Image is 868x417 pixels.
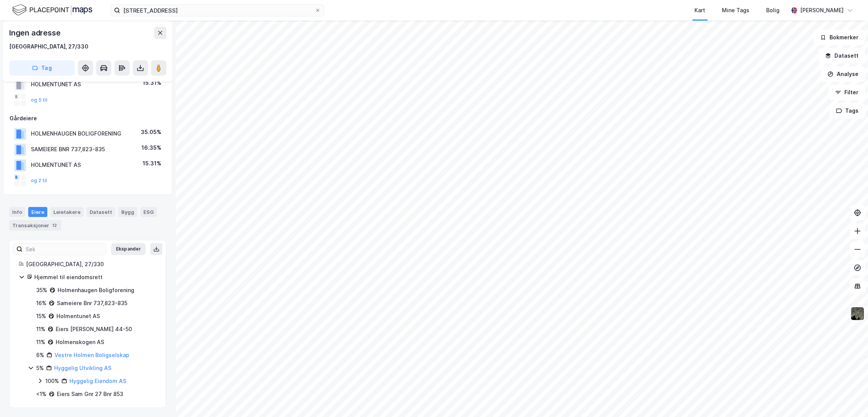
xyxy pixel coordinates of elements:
[141,128,161,137] div: 35.05%
[45,377,59,386] div: 100%
[830,380,868,417] div: Kontrollprogram for chat
[9,27,62,39] div: Ingen adresse
[9,220,61,231] div: Transaksjoner
[850,306,865,321] img: 9k=
[140,207,157,217] div: ESG
[800,6,844,15] div: [PERSON_NAME]
[766,6,780,15] div: Bolig
[118,207,137,217] div: Bygg
[141,143,161,152] div: 16.35%
[9,42,88,51] div: [GEOGRAPHIC_DATA], 27/330
[26,260,157,269] div: [GEOGRAPHIC_DATA], 27/330
[829,103,865,118] button: Tags
[111,243,146,255] button: Ekspander
[12,3,92,17] img: logo.f888ab2527a4732fd821a326f86c7f29.svg
[36,312,46,321] div: 15%
[50,207,84,217] div: Leietakere
[36,325,45,334] div: 11%
[28,207,47,217] div: Eiere
[87,207,115,217] div: Datasett
[818,48,865,63] button: Datasett
[23,243,106,255] input: Søk
[143,78,161,87] div: 15.31%
[9,207,25,217] div: Info
[36,364,44,373] div: 5%
[143,159,161,168] div: 15.31%
[31,129,121,138] div: HOLMENHAUGEN BOLIGFORENING
[120,5,315,16] input: Søk på adresse, matrikkel, gårdeiere, leietakere eller personer
[69,378,126,384] a: Hyggelig Eiendom AS
[34,273,157,282] div: Hjemmel til eiendomsrett
[51,221,58,229] div: 12
[694,6,705,15] div: Kart
[58,286,134,295] div: Holmenhaugen Boligforening
[36,351,44,360] div: 6%
[56,338,104,347] div: Holmenskogen AS
[828,85,865,100] button: Filter
[55,352,129,358] a: Vestre Holmen Boligselskap
[36,286,47,295] div: 35%
[31,80,81,89] div: HOLMENTUNET AS
[54,365,111,371] a: Hyggelig Utvikling AS
[813,30,865,45] button: Bokmerker
[821,66,865,82] button: Analyse
[57,299,127,308] div: Sameiere Bnr 737,823-835
[36,390,47,399] div: <1%
[9,60,75,76] button: Tag
[56,312,100,321] div: Holmentunet AS
[36,338,45,347] div: 11%
[830,380,868,417] iframe: Chat Widget
[57,390,123,399] div: Eiers Sam Gnr 27 Bnr 853
[31,160,81,170] div: HOLMENTUNET AS
[56,325,132,334] div: Eiers [PERSON_NAME] 44-50
[31,145,105,154] div: SAMEIERE BNR 737,823-835
[10,114,166,123] div: Gårdeiere
[36,299,47,308] div: 16%
[722,6,749,15] div: Mine Tags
